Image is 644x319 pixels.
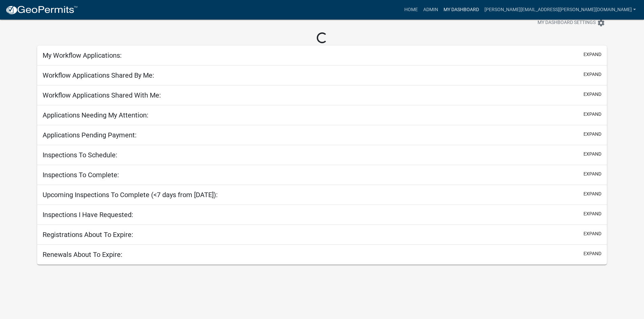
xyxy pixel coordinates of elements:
h5: Workflow Applications Shared With Me: [43,91,161,99]
button: expand [583,131,601,138]
a: My Dashboard [441,3,482,16]
a: Admin [421,3,441,16]
a: Home [402,3,421,16]
i: settings [597,19,605,27]
h5: Workflow Applications Shared By Me: [43,71,154,79]
h5: Upcoming Inspections To Complete (<7 days from [DATE]): [43,191,218,199]
button: expand [583,230,601,237]
button: My Dashboard Settingssettings [532,16,611,29]
h5: Renewals About To Expire: [43,250,122,259]
button: expand [583,210,601,217]
h5: Inspections To Schedule: [43,151,117,159]
button: expand [583,71,601,78]
h5: My Workflow Applications: [43,51,122,59]
a: [PERSON_NAME][EMAIL_ADDRESS][PERSON_NAME][DOMAIN_NAME] [482,3,639,16]
h5: Applications Needing My Attention: [43,111,148,119]
button: expand [583,91,601,98]
h5: Registrations About To Expire: [43,231,133,239]
h5: Inspections To Complete: [43,171,119,179]
button: expand [583,170,601,178]
button: expand [583,51,601,58]
button: expand [583,111,601,118]
h5: Inspections I Have Requested: [43,211,133,219]
button: expand [583,151,601,158]
button: expand [583,250,601,257]
h5: Applications Pending Payment: [43,131,137,139]
button: expand [583,190,601,197]
span: My Dashboard Settings [538,19,596,27]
